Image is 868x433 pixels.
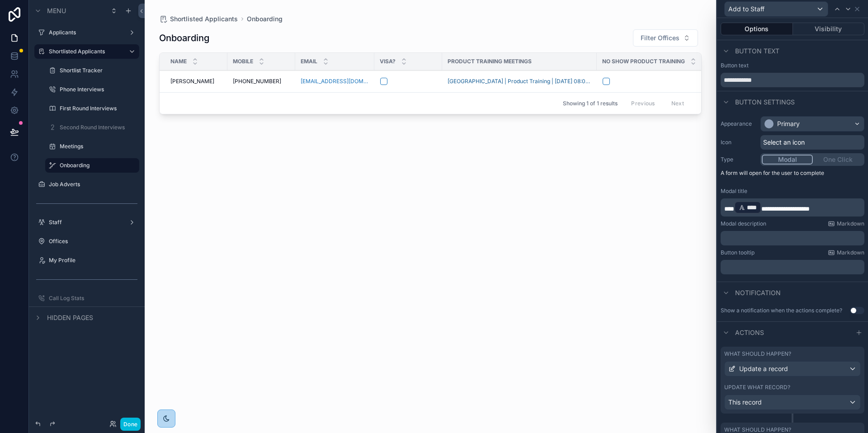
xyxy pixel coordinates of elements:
span: [PHONE_NUMBER] [233,78,281,85]
span: Actions [735,328,764,337]
label: My Profile [49,257,134,264]
a: [EMAIL_ADDRESS][DOMAIN_NAME] [301,78,369,85]
span: No Show Product Training [602,58,685,65]
label: Modal description [721,220,766,227]
span: Name [170,58,187,65]
label: Shortlist Tracker [60,67,134,74]
label: Button tooltip [721,249,755,256]
label: Second Round Interviews [60,124,134,131]
a: Markdown [828,220,864,227]
label: Type [721,156,757,163]
label: Modal title [721,188,747,195]
span: Shortlisted Applicants [170,14,238,24]
span: Visa? [380,58,396,65]
span: Notification [735,288,781,297]
div: scrollable content [721,231,864,245]
label: Phone Interviews [60,86,134,93]
button: Primary [760,116,864,132]
label: First Round Interviews [60,105,134,112]
label: Meetings [60,143,134,150]
label: Onboarding [60,162,134,169]
a: Shortlisted Applicants [159,14,238,24]
span: Filter Offices [641,33,679,42]
button: Select Button [633,29,698,47]
button: Add to Staff [724,1,828,17]
span: Button settings [735,98,795,107]
div: Show a notification when the actions complete? [721,307,842,314]
span: Markdown [837,220,864,227]
span: Mobile [233,58,253,65]
a: [PERSON_NAME] [170,78,222,85]
span: Markdown [837,249,864,256]
span: This record [728,398,762,407]
span: Product Training Meetings [448,58,532,65]
span: Hidden pages [47,313,93,322]
label: Button text [721,62,749,69]
a: Markdown [828,249,864,256]
div: Primary [777,119,800,128]
button: Update a record [724,361,861,377]
label: Job Adverts [49,181,134,188]
button: Done [120,418,141,431]
span: Email [301,58,317,65]
span: Showing 1 of 1 results [563,100,618,107]
label: Offices [49,238,134,245]
span: Select an icon [763,138,805,147]
button: Visibility [793,23,865,35]
label: Update what record? [724,384,790,391]
p: A form will open for the user to complete [721,169,864,180]
label: Icon [721,139,757,146]
a: [PHONE_NUMBER] [233,78,290,85]
button: Modal [762,155,813,165]
div: scrollable content [721,260,864,274]
span: Button text [735,47,779,56]
label: Shortlisted Applicants [49,48,121,55]
span: Update a record [739,364,788,373]
span: Add to Staff [728,5,764,14]
a: Onboarding [247,14,283,24]
span: [PERSON_NAME] [170,78,214,85]
a: [GEOGRAPHIC_DATA] | Product Training | [DATE] 08:00 am [448,78,591,85]
h1: Onboarding [159,32,209,44]
label: What should happen? [724,350,791,358]
label: Call Log Stats [49,295,134,302]
button: This record [724,395,861,410]
label: Staff [49,219,121,226]
button: Options [721,23,793,35]
span: Menu [47,6,66,15]
label: Appearance [721,120,757,127]
label: Applicants [49,29,121,36]
div: scrollable content [721,198,864,216]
